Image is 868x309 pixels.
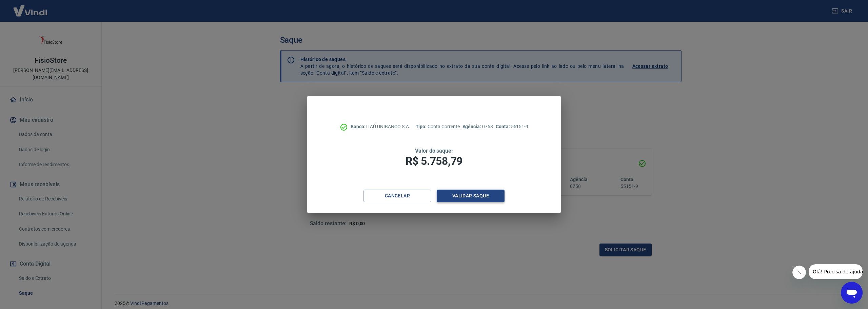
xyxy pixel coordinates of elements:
[792,266,806,279] iframe: Fechar mensagem
[437,190,505,202] button: Validar saque
[462,124,482,129] span: Agência:
[416,123,460,130] p: Conta Corrente
[496,123,528,130] p: 55151-9
[351,124,367,129] span: Banco:
[462,123,493,130] p: 0758
[809,264,863,279] iframe: Mensagem da empresa
[351,123,410,130] p: ITAÚ UNIBANCO S.A.
[406,155,462,168] span: R$ 5.758,79
[416,124,428,129] span: Tipo:
[496,124,511,129] span: Conta:
[841,282,863,304] iframe: Botão para abrir a janela de mensagens
[363,190,431,202] button: Cancelar
[4,5,57,10] span: Olá! Precisa de ajuda?
[415,148,453,154] span: Valor do saque:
